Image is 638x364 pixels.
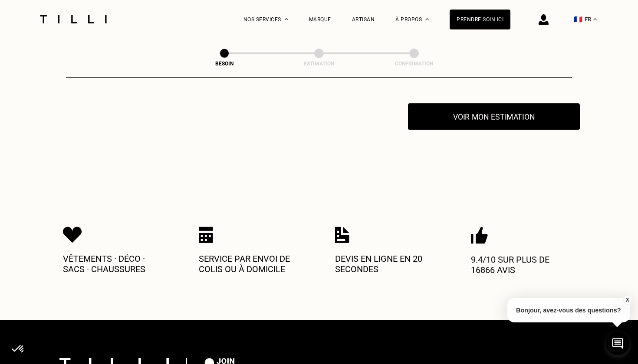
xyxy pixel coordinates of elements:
p: Devis en ligne en 20 secondes [335,253,439,274]
a: Prendre soin ici [450,10,510,29]
a: Marque [309,16,331,23]
img: Menu déroulant [285,18,288,20]
img: Menu déroulant à propos [425,18,429,20]
img: Logo du service de couturière Tilli [37,15,110,23]
p: Bonjour, avez-vous des questions? [507,298,630,322]
div: Confirmation [371,61,457,67]
p: Vêtements · Déco · Sacs · Chaussures [63,253,167,274]
div: Estimation [276,61,362,67]
div: Besoin [181,61,268,67]
img: Icon [471,227,488,244]
img: Icon [335,227,349,243]
button: X [623,295,631,305]
img: menu déroulant [593,18,597,20]
img: Icon [199,227,213,243]
img: Icon [63,227,82,243]
a: Artisan [352,16,375,23]
button: Voir mon estimation [408,103,580,130]
p: Service par envoi de colis ou à domicile [199,253,303,274]
p: 9.4/10 sur plus de 16866 avis [471,254,575,275]
img: icône connexion [539,14,549,25]
span: 🇫🇷 [574,15,582,23]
